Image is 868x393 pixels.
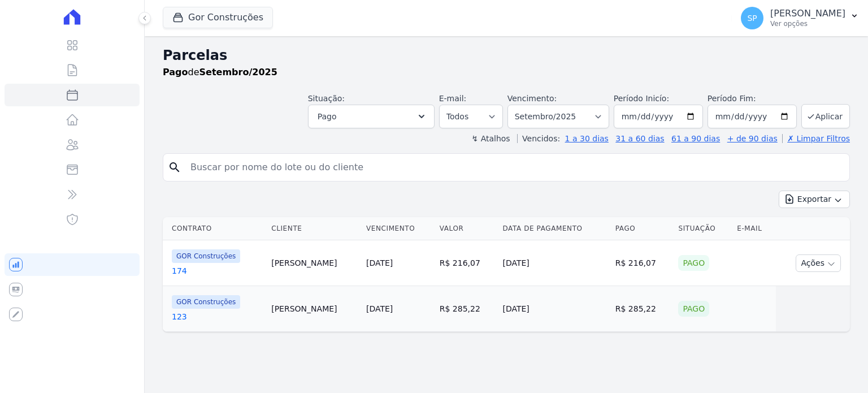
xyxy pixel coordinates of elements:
[498,286,610,332] td: [DATE]
[507,94,557,103] label: Vencimento:
[611,286,674,332] td: R$ 285,22
[678,255,709,271] div: Pago
[163,66,277,79] p: de
[172,249,240,263] span: GOR Construções
[199,67,277,77] strong: Setembro/2025
[770,8,845,19] p: [PERSON_NAME]
[727,134,778,143] a: + de 90 dias
[267,217,362,240] th: Cliente
[801,104,850,128] button: Aplicar
[611,217,674,240] th: Pago
[184,156,845,179] input: Buscar por nome do lote ou do cliente
[611,240,674,286] td: R$ 216,07
[708,93,797,105] label: Período Fim:
[172,265,262,277] a: 174
[671,134,720,143] a: 61 a 90 dias
[565,134,609,143] a: 1 a 30 dias
[318,110,337,123] span: Pago
[435,286,498,332] td: R$ 285,22
[366,304,393,313] a: [DATE]
[732,217,775,240] th: E-mail
[163,45,850,66] h2: Parcelas
[172,295,240,309] span: GOR Construções
[308,105,435,128] button: Pago
[615,134,664,143] a: 31 a 60 dias
[435,217,498,240] th: Valor
[796,254,841,272] button: Ações
[770,19,845,28] p: Ver opções
[747,14,757,22] span: SP
[435,240,498,286] td: R$ 216,07
[732,2,868,34] button: SP [PERSON_NAME] Ver opções
[439,94,467,103] label: E-mail:
[517,134,560,143] label: Vencidos:
[782,134,850,143] a: ✗ Limpar Filtros
[172,311,262,322] a: 123
[163,7,273,28] button: Gor Construções
[779,191,850,208] button: Exportar
[267,240,362,286] td: [PERSON_NAME]
[674,217,732,240] th: Situação
[163,217,267,240] th: Contrato
[498,217,610,240] th: Data de Pagamento
[267,286,362,332] td: [PERSON_NAME]
[471,134,510,143] label: ↯ Atalhos
[163,67,188,77] strong: Pago
[168,161,181,174] i: search
[678,301,709,317] div: Pago
[614,94,669,103] label: Período Inicío:
[498,240,610,286] td: [DATE]
[308,94,345,103] label: Situação:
